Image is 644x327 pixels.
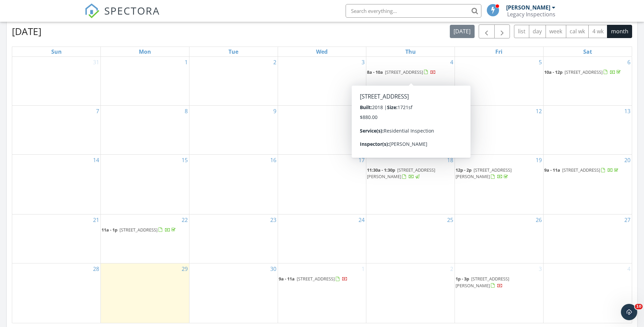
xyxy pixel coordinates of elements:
[455,154,544,214] td: Go to September 19, 2025
[367,167,395,173] span: 11:30a - 1:30p
[102,227,117,233] span: 11a - 1p
[455,263,544,323] td: Go to October 3, 2025
[450,25,475,38] button: [DATE]
[588,25,607,38] button: 4 wk
[404,47,417,56] a: Thursday
[12,105,101,154] td: Go to September 7, 2025
[446,155,455,166] a: Go to September 18, 2025
[623,214,632,225] a: Go to September 27, 2025
[626,57,632,68] a: Go to September 6, 2025
[537,57,543,68] a: Go to September 5, 2025
[189,263,278,323] td: Go to September 30, 2025
[183,106,189,117] a: Go to September 8, 2025
[544,69,622,75] a: 10a - 12p [STREET_ADDRESS]
[12,154,101,214] td: Go to September 14, 2025
[565,69,603,75] span: [STREET_ADDRESS]
[278,263,366,323] td: Go to October 1, 2025
[357,214,366,225] a: Go to September 24, 2025
[278,57,366,105] td: Go to September 3, 2025
[543,105,632,154] td: Go to September 13, 2025
[85,3,99,18] img: The Best Home Inspection Software - Spectora
[367,69,383,75] span: 8a - 10a
[456,275,542,290] a: 1p - 3p [STREET_ADDRESS][PERSON_NAME]
[104,3,160,18] span: SPECTORA
[494,24,510,38] button: Next month
[446,106,455,117] a: Go to September 11, 2025
[367,166,454,181] a: 11:30a - 1:30p [STREET_ADDRESS][PERSON_NAME]
[180,214,189,225] a: Go to September 22, 2025
[101,105,189,154] td: Go to September 8, 2025
[278,105,366,154] td: Go to September 10, 2025
[494,47,504,56] a: Friday
[357,155,366,166] a: Go to September 17, 2025
[102,227,177,233] a: 11a - 1p [STREET_ADDRESS]
[537,263,543,274] a: Go to October 3, 2025
[544,167,560,173] span: 9a - 11a
[456,276,509,288] a: 1p - 3p [STREET_ADDRESS][PERSON_NAME]
[101,154,189,214] td: Go to September 15, 2025
[92,214,100,225] a: Go to September 21, 2025
[119,227,158,233] span: [STREET_ADDRESS]
[12,214,101,263] td: Go to September 21, 2025
[543,154,632,214] td: Go to September 20, 2025
[12,263,101,323] td: Go to September 28, 2025
[279,276,295,282] span: 9a - 11a
[227,47,240,56] a: Tuesday
[315,47,329,56] a: Wednesday
[101,214,189,263] td: Go to September 22, 2025
[456,167,512,179] a: 12p - 2p [STREET_ADDRESS][PERSON_NAME]
[455,57,544,105] td: Go to September 5, 2025
[367,68,454,76] a: 8a - 10a [STREET_ADDRESS]
[543,263,632,323] td: Go to October 4, 2025
[456,167,472,173] span: 12p - 2p
[543,57,632,105] td: Go to September 6, 2025
[269,214,278,225] a: Go to September 23, 2025
[279,276,348,282] a: 9a - 11a [STREET_ADDRESS]
[189,57,278,105] td: Go to September 2, 2025
[189,105,278,154] td: Go to September 9, 2025
[272,106,278,117] a: Go to September 9, 2025
[189,214,278,263] td: Go to September 23, 2025
[360,57,366,68] a: Go to September 3, 2025
[101,263,189,323] td: Go to September 29, 2025
[514,25,529,38] button: list
[507,11,555,18] div: Legacy Inspections
[180,155,189,166] a: Go to September 15, 2025
[621,304,637,320] iframe: Intercom live chat
[456,276,509,288] span: [STREET_ADDRESS][PERSON_NAME]
[297,276,335,282] span: [STREET_ADDRESS]
[92,263,100,274] a: Go to September 28, 2025
[456,166,542,181] a: 12p - 2p [STREET_ADDRESS][PERSON_NAME]
[366,154,455,214] td: Go to September 18, 2025
[582,47,593,56] a: Saturday
[92,155,100,166] a: Go to September 14, 2025
[366,105,455,154] td: Go to September 11, 2025
[180,263,189,274] a: Go to September 29, 2025
[544,69,563,75] span: 10a - 12p
[272,57,278,68] a: Go to September 2, 2025
[449,57,455,68] a: Go to September 4, 2025
[543,214,632,263] td: Go to September 27, 2025
[279,275,366,283] a: 9a - 11a [STREET_ADDRESS]
[95,106,100,117] a: Go to September 7, 2025
[101,57,189,105] td: Go to September 1, 2025
[529,25,546,38] button: day
[544,68,631,76] a: 10a - 12p [STREET_ADDRESS]
[12,24,41,38] h2: [DATE]
[623,106,632,117] a: Go to September 13, 2025
[479,24,495,38] button: Previous month
[102,226,188,234] a: 11a - 1p [STREET_ADDRESS]
[366,57,455,105] td: Go to September 4, 2025
[449,263,455,274] a: Go to October 2, 2025
[456,167,512,179] span: [STREET_ADDRESS][PERSON_NAME]
[607,25,632,38] button: month
[366,214,455,263] td: Go to September 25, 2025
[455,105,544,154] td: Go to September 12, 2025
[566,25,589,38] button: cal wk
[367,167,435,179] span: [STREET_ADDRESS][PERSON_NAME]
[562,167,600,173] span: [STREET_ADDRESS]
[357,106,366,117] a: Go to September 10, 2025
[50,47,63,56] a: Sunday
[544,166,631,174] a: 9a - 11a [STREET_ADDRESS]
[85,9,160,23] a: SPECTORA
